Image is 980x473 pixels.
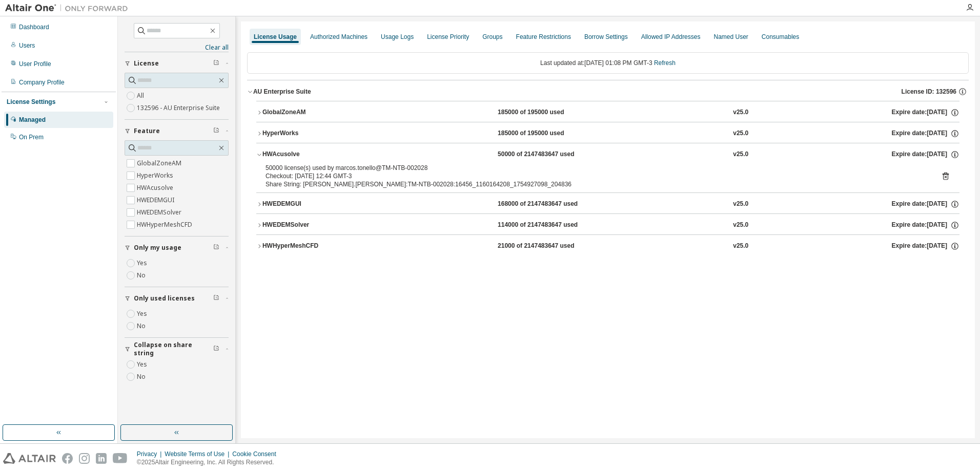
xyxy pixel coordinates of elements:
div: Borrow Settings [584,33,628,41]
label: HWEDEMGUI [137,194,176,206]
div: Named User [713,33,748,41]
div: Expire date: [DATE] [891,129,959,138]
div: 168000 of 2147483647 used [498,200,590,209]
div: Cookie Consent [232,450,282,458]
div: 114000 of 2147483647 used [498,221,590,230]
label: All [137,90,146,102]
label: 132596 - AU Enterprise Suite [137,102,222,114]
div: Expire date: [DATE] [891,150,959,159]
div: On Prem [19,133,44,141]
label: No [137,320,148,332]
div: Usage Logs [381,33,414,41]
div: 21000 of 2147483647 used [498,242,590,251]
button: AU Enterprise SuiteLicense ID: 132596 [247,80,969,103]
div: Expire date: [DATE] [891,200,959,209]
div: License Priority [427,33,469,41]
img: instagram.svg [79,453,90,464]
div: Website Terms of Use [165,450,232,458]
button: Only used licenses [125,287,229,310]
button: HWEDEMSolver114000 of 2147483647 usedv25.0Expire date:[DATE] [256,214,959,236]
div: License Settings [7,98,55,106]
div: Company Profile [19,78,65,87]
span: Only used licenses [134,294,195,303]
span: Clear filter [213,294,219,303]
label: HWHyperMeshCFD [137,219,194,231]
div: Users [19,41,35,50]
div: 50000 of 2147483647 used [498,150,590,159]
div: Expire date: [DATE] [891,242,959,251]
div: v25.0 [733,129,748,138]
span: Clear filter [213,59,219,68]
span: Clear filter [213,127,219,135]
div: HWEDEMGUI [262,200,355,209]
div: v25.0 [733,242,748,251]
div: Dashboard [19,23,49,31]
div: Checkout: [DATE] 12:44 GMT-3 [266,172,926,180]
button: Only my usage [125,236,229,259]
div: v25.0 [733,200,748,209]
img: facebook.svg [62,453,73,464]
div: User Profile [19,60,51,68]
span: Only my usage [134,244,181,252]
div: Last updated at: [DATE] 01:08 PM GMT-3 [247,52,969,74]
div: Consumables [762,33,799,41]
a: Clear all [125,44,229,52]
label: Yes [137,358,149,371]
button: HyperWorks185000 of 195000 usedv25.0Expire date:[DATE] [256,122,959,145]
div: Groups [482,33,502,41]
div: GlobalZoneAM [262,108,355,117]
div: HyperWorks [262,129,355,138]
div: HWAcusolve [262,150,355,159]
div: 185000 of 195000 used [498,108,590,117]
label: No [137,269,148,282]
div: License Usage [254,33,297,41]
div: Managed [19,116,46,124]
div: HWHyperMeshCFD [262,242,355,251]
img: linkedin.svg [96,453,107,464]
img: altair_logo.svg [3,453,56,464]
div: v25.0 [733,150,748,159]
button: HWHyperMeshCFD21000 of 2147483647 usedv25.0Expire date:[DATE] [256,235,959,257]
div: HWEDEMSolver [262,221,355,230]
p: © 2025 Altair Engineering, Inc. All Rights Reserved. [137,458,282,467]
div: v25.0 [733,221,748,230]
a: Refresh [654,59,676,67]
button: GlobalZoneAM185000 of 195000 usedv25.0Expire date:[DATE] [256,101,959,124]
label: Yes [137,308,149,320]
div: 185000 of 195000 used [498,129,590,138]
div: Share String: [PERSON_NAME].[PERSON_NAME]:TM-NTB-002028:16456_1160164208_1754927098_204836 [266,180,926,188]
div: Authorized Machines [310,33,367,41]
span: License [134,59,159,68]
span: Clear filter [213,345,219,353]
div: Allowed IP Addresses [641,33,701,41]
label: HyperWorks [137,169,175,182]
label: HWEDEMSolver [137,206,183,219]
label: GlobalZoneAM [137,157,183,169]
button: Feature [125,120,229,142]
img: youtube.svg [113,453,128,464]
span: Clear filter [213,244,219,252]
div: AU Enterprise Suite [253,88,311,96]
div: 50000 license(s) used by marcos.tonello@TM-NTB-002028 [266,164,926,172]
div: v25.0 [733,108,748,117]
span: Collapse on share string [134,341,213,357]
div: Feature Restrictions [516,33,571,41]
button: HWEDEMGUI168000 of 2147483647 usedv25.0Expire date:[DATE] [256,193,959,216]
button: HWAcusolve50000 of 2147483647 usedv25.0Expire date:[DATE] [256,143,959,166]
div: Expire date: [DATE] [891,108,959,117]
label: No [137,371,148,383]
img: Altair One [5,3,133,13]
label: Yes [137,257,149,269]
div: Expire date: [DATE] [891,221,959,230]
button: License [125,52,229,75]
span: License ID: 132596 [902,88,956,96]
label: HWAcusolve [137,182,175,194]
span: Feature [134,127,160,135]
button: Collapse on share string [125,338,229,360]
div: Privacy [137,450,165,458]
